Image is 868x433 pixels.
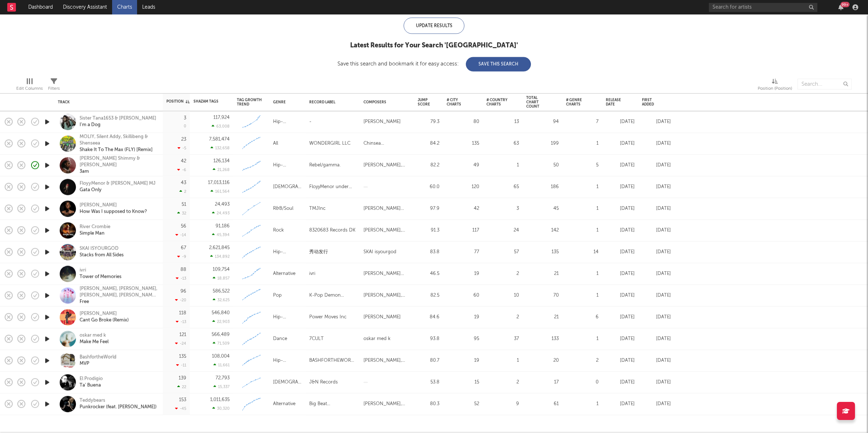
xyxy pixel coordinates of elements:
[418,269,439,278] div: 46.5
[486,335,519,343] div: 37
[80,286,157,299] div: [PERSON_NAME], [PERSON_NAME], [PERSON_NAME], [PERSON_NAME] & KPop Demon Hunters Cast
[526,183,559,191] div: 186
[309,313,346,322] div: Power Moves Inc
[80,230,110,237] div: Simple Man
[175,297,186,302] div: -20
[213,341,230,345] div: 71,509
[216,224,230,228] div: 91,186
[363,118,401,126] div: [PERSON_NAME]
[642,139,671,148] div: [DATE]
[80,122,156,128] div: I'm a Dog
[566,313,599,322] div: 6
[48,84,60,93] div: Filters
[80,202,147,209] div: [PERSON_NAME]
[363,248,396,256] div: SKAI isyourgod
[418,118,439,126] div: 79.3
[486,400,519,408] div: 9
[80,187,156,194] div: Gata Only
[209,137,230,141] div: 7,581,474
[363,400,410,408] div: [PERSON_NAME], [PERSON_NAME], [PERSON_NAME], [PERSON_NAME], [PERSON_NAME]
[237,98,262,106] div: Tag Growth Trend
[486,139,519,148] div: 63
[758,75,792,96] div: Position (Position)
[80,354,116,361] div: BashfortheWorld
[80,246,124,259] a: SKAI ISYOURGODStacks from All Sides
[642,183,671,191] div: [DATE]
[166,99,190,104] div: Position
[337,61,531,67] div: Save this search and bookmark it for easy access:
[177,211,186,215] div: 32
[16,84,43,93] div: Edit Columns
[606,183,635,191] div: [DATE]
[566,291,599,300] div: 1
[80,339,109,345] div: Make Me Feel
[486,98,508,106] div: # Country Charts
[447,161,479,170] div: 49
[184,115,186,120] div: 3
[642,356,671,365] div: [DATE]
[179,397,186,402] div: 153
[179,310,186,315] div: 118
[213,276,230,280] div: 18,857
[179,354,186,358] div: 135
[526,378,559,387] div: 17
[176,276,186,280] div: -13
[181,245,186,250] div: 67
[80,134,157,153] a: MOLIY, Silent Addy, Skillibeng & ShenseeaShake It To The Max (FLY) [Remix]
[80,299,157,305] div: Free
[80,274,122,280] div: Tower of Memories
[181,158,186,163] div: 42
[273,100,298,104] div: Genre
[273,183,302,191] div: [DEMOGRAPHIC_DATA]
[642,248,671,256] div: [DATE]
[213,115,230,120] div: 117,924
[48,75,60,96] div: Filters
[213,384,230,389] div: 15,337
[177,254,186,259] div: -9
[80,169,157,175] div: 3am
[213,362,230,367] div: 11,661
[447,291,479,300] div: 60
[210,397,230,402] div: 1,011,635
[213,267,230,272] div: 109,754
[606,356,635,365] div: [DATE]
[209,245,230,250] div: 2,621,845
[606,400,635,408] div: [DATE]
[486,313,519,322] div: 2
[80,115,156,128] a: Sister Tana1653 & [PERSON_NAME]I'm a Dog
[486,378,519,387] div: 2
[526,226,559,235] div: 142
[606,248,635,256] div: [DATE]
[80,156,157,175] a: [PERSON_NAME] Shimmy & [PERSON_NAME]3am
[363,139,410,148] div: Chinsea [PERSON_NAME], [PERSON_NAME] Ama [PERSON_NAME] [PERSON_NAME], [PERSON_NAME]
[418,226,439,235] div: 91.3
[418,204,439,213] div: 97.9
[80,267,122,280] a: ivriTower of Memories
[363,269,410,278] div: [PERSON_NAME] [PERSON_NAME]
[418,400,439,408] div: 80.3
[212,124,230,128] div: 63,008
[193,99,219,104] div: Shazam Tags
[709,3,817,12] input: Search for artists
[210,189,230,194] div: 161,564
[80,398,157,404] div: Teddybears
[210,254,230,259] div: 134,892
[486,204,519,213] div: 3
[447,269,479,278] div: 19
[273,204,293,213] div: R&B/Soul
[80,181,156,187] div: FloyyMenor & [PERSON_NAME] MJ
[404,18,464,34] div: Update Results
[273,139,278,148] div: All
[642,378,671,387] div: [DATE]
[447,98,468,106] div: # City Charts
[486,118,519,126] div: 13
[363,356,410,365] div: [PERSON_NAME], [PERSON_NAME]
[309,161,341,170] div: Rebel/gamma.
[216,375,230,380] div: 72,793
[213,289,230,293] div: 586,522
[80,376,103,382] div: El Prodigio
[80,156,157,169] div: [PERSON_NAME] Shimmy & [PERSON_NAME]
[642,226,671,235] div: [DATE]
[606,378,635,387] div: [DATE]
[309,100,353,104] div: Record Label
